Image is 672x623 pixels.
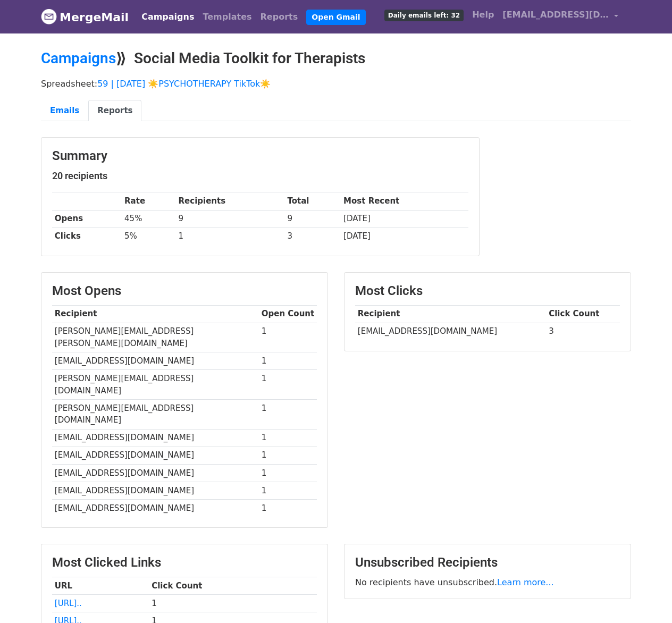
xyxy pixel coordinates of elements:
[256,6,303,28] a: Reports
[122,192,176,210] th: Rate
[52,555,317,570] h3: Most Clicked Links
[41,100,88,122] a: Emails
[41,49,631,68] h2: ⟫ Social Media Toolkit for Therapists
[259,305,317,323] th: Open Count
[259,499,317,517] td: 1
[52,482,259,499] td: [EMAIL_ADDRESS][DOMAIN_NAME]
[546,323,620,340] td: 3
[355,555,620,570] h3: Unsubscribed Recipients
[355,283,620,299] h3: Most Clicks
[259,323,317,352] td: 1
[341,210,468,228] td: [DATE]
[384,10,464,21] span: Daily emails left: 32
[52,210,122,228] th: Opens
[341,228,468,245] td: [DATE]
[52,352,259,370] td: [EMAIL_ADDRESS][DOMAIN_NAME]
[198,6,256,28] a: Templates
[259,429,317,447] td: 1
[88,100,141,122] a: Reports
[52,464,259,482] td: [EMAIL_ADDRESS][DOMAIN_NAME]
[259,482,317,499] td: 1
[498,4,623,29] a: [EMAIL_ADDRESS][DOMAIN_NAME]
[259,464,317,482] td: 1
[52,499,259,517] td: [EMAIL_ADDRESS][DOMAIN_NAME]
[355,577,620,588] p: No recipients have unsubscribed.
[306,10,365,25] a: Open Gmail
[52,305,259,323] th: Recipient
[52,148,468,164] h3: Summary
[259,352,317,370] td: 1
[176,210,285,228] td: 9
[52,429,259,447] td: [EMAIL_ADDRESS][DOMAIN_NAME]
[52,283,317,299] h3: Most Opens
[41,6,129,28] a: MergeMail
[149,577,317,594] th: Click Count
[355,323,546,340] td: [EMAIL_ADDRESS][DOMAIN_NAME]
[546,305,620,323] th: Click Count
[355,305,546,323] th: Recipient
[341,192,468,210] th: Most Recent
[259,447,317,464] td: 1
[502,9,609,21] span: [EMAIL_ADDRESS][DOMAIN_NAME]
[380,4,468,26] a: Daily emails left: 32
[52,370,259,400] td: [PERSON_NAME][EMAIL_ADDRESS][DOMAIN_NAME]
[52,577,149,594] th: URL
[122,210,176,228] td: 45%
[285,228,341,245] td: 3
[285,210,341,228] td: 9
[41,9,57,24] img: MergeMail logo
[137,6,198,28] a: Campaigns
[52,399,259,429] td: [PERSON_NAME][EMAIL_ADDRESS][DOMAIN_NAME]
[259,399,317,429] td: 1
[41,78,631,89] p: Spreadsheet:
[55,599,82,608] a: [URL]..
[52,447,259,464] td: [EMAIL_ADDRESS][DOMAIN_NAME]
[176,228,285,245] td: 1
[41,49,116,67] a: Campaigns
[497,577,554,587] a: Learn more...
[619,572,672,623] iframe: Chat Widget
[176,192,285,210] th: Recipients
[285,192,341,210] th: Total
[468,4,498,26] a: Help
[97,79,271,89] a: 59 | [DATE] ☀️PSYCHOTHERAPY TikTok☀️
[122,228,176,245] td: 5%
[259,370,317,400] td: 1
[52,228,122,245] th: Clicks
[52,170,468,182] h5: 20 recipients
[52,323,259,352] td: [PERSON_NAME][EMAIL_ADDRESS][PERSON_NAME][DOMAIN_NAME]
[149,594,317,612] td: 1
